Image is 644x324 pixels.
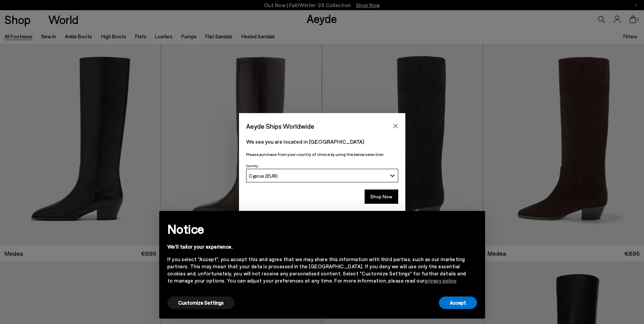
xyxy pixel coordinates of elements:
[246,151,398,158] p: Please purchase from your country of choice by using the below selection:
[167,296,235,309] button: Customize Settings
[390,121,401,131] button: Close
[249,173,278,179] span: Cyprus (EUR)
[246,138,398,146] p: We see you are located in [GEOGRAPHIC_DATA]
[425,277,456,284] a: privacy policy
[246,164,258,168] span: Country
[167,256,466,284] div: If you select "Accept", you accept this and agree that we may share this information with third p...
[472,216,477,226] span: ×
[246,120,314,132] span: Aeyde Ships Worldwide
[167,220,466,238] h2: Notice
[466,213,482,229] button: Close this notice
[167,243,466,250] div: We'll tailor your experience.
[365,190,398,204] button: Shop Now
[439,296,477,309] button: Accept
